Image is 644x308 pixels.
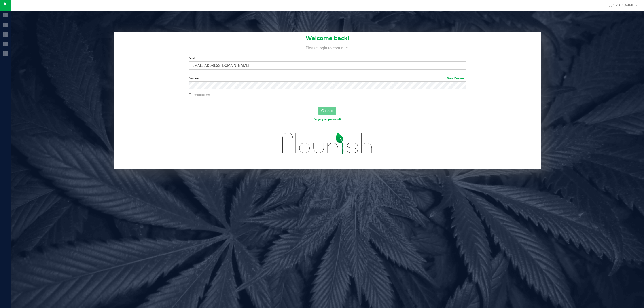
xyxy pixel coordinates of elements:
a: Show Password [447,77,466,80]
label: Remember me [189,93,210,97]
img: flourish_logo.svg [274,126,381,160]
label: Email [189,56,466,60]
span: Password [189,77,200,80]
input: Remember me [189,93,192,97]
span: Hi, [PERSON_NAME]! [606,3,636,7]
a: Forgot your password? [314,118,341,121]
button: Log In [318,107,336,115]
h4: Please login to continue. [114,45,541,50]
span: Log In [325,109,334,112]
h1: Welcome back! [114,35,541,41]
